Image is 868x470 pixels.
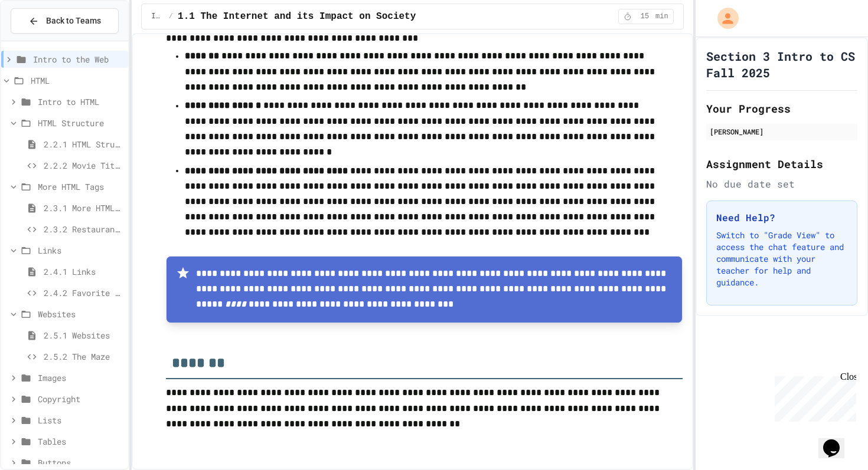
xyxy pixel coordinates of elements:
span: Buttons [38,456,123,469]
h1: Section 3 Intro to CS Fall 2025 [706,48,857,81]
span: min [655,12,668,21]
span: / [169,12,173,21]
span: Copyright [38,393,123,405]
span: 2.2.1 HTML Structure [44,138,123,150]
span: Images [38,372,123,384]
span: Websites [38,308,123,320]
span: Intro to HTML [38,96,123,108]
div: [PERSON_NAME] [710,126,854,137]
span: 1.1 The Internet and its Impact on Society [178,9,416,24]
iframe: chat widget [818,423,856,458]
span: 2.5.1 Websites [44,329,123,341]
div: My Account [705,5,742,32]
h2: Assignment Details [706,156,857,172]
span: Tables [38,435,123,448]
h2: Your Progress [706,100,857,117]
span: More HTML Tags [38,180,123,193]
span: Lists [38,414,123,426]
span: Intro to the Web [33,53,123,65]
span: Links [38,244,123,257]
iframe: chat widget [770,372,856,422]
span: 2.4.1 Links [44,265,123,278]
span: 2.2.2 Movie Title [44,159,123,172]
span: Back to Teams [46,15,101,27]
button: Back to Teams [11,8,119,34]
span: Intro to the Web [151,12,164,21]
span: HTML [31,74,123,87]
h3: Need Help? [716,211,847,225]
span: 2.5.2 The Maze [44,350,123,363]
div: Chat with us now!Close [5,5,81,75]
span: 2.3.2 Restaurant Menu [44,223,123,235]
p: Switch to "Grade View" to access the chat feature and communicate with your teacher for help and ... [716,229,847,288]
span: 2.4.2 Favorite Links [44,287,123,299]
span: HTML Structure [38,117,123,129]
div: No due date set [706,177,857,191]
span: 2.3.1 More HTML Tags [44,202,123,214]
span: 15 [635,12,654,21]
